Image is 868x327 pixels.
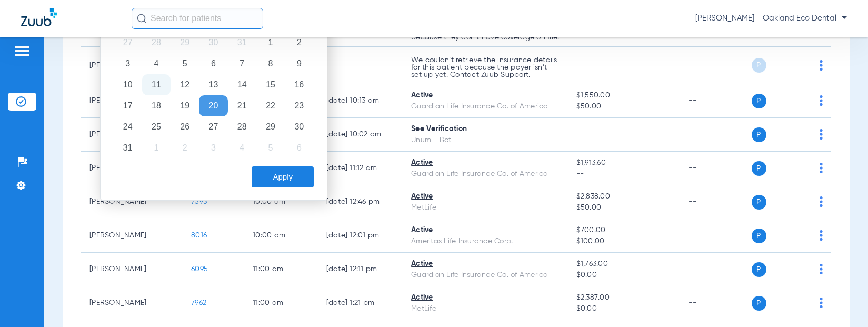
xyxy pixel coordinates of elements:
div: Active [411,191,560,202]
span: 7593 [191,198,207,205]
div: Active [411,157,560,169]
td: [DATE] 12:46 PM [318,185,403,219]
span: 7962 [191,299,206,306]
td: -- [680,185,751,219]
img: group-dot-blue.svg [820,95,823,106]
input: Search for patients [132,8,263,29]
span: $700.00 [576,225,672,236]
img: group-dot-blue.svg [820,196,823,207]
img: x.svg [796,264,806,274]
img: x.svg [796,95,806,106]
img: group-dot-blue.svg [820,163,823,173]
td: -- [680,219,751,253]
div: Guardian Life Insurance Co. of America [411,169,560,180]
span: $100.00 [576,236,672,247]
td: [DATE] 1:21 PM [318,286,403,320]
span: -- [576,169,672,180]
img: group-dot-blue.svg [820,60,823,71]
span: $0.00 [576,270,672,281]
img: x.svg [796,163,806,173]
div: Ameritas Life Insurance Corp. [411,236,560,247]
td: [PERSON_NAME] [81,253,183,286]
td: [DATE] 12:11 PM [318,253,403,286]
div: Guardian Life Insurance Co. of America [411,101,560,112]
span: $50.00 [576,202,672,213]
img: x.svg [796,230,806,241]
img: Zuub Logo [21,8,57,26]
span: 8016 [191,232,207,239]
img: Search Icon [137,14,146,23]
span: P [752,58,766,73]
span: [PERSON_NAME] - Oakland Eco Dental [695,13,847,24]
span: P [752,229,766,243]
div: Active [411,90,560,101]
td: [DATE] 11:12 AM [318,152,403,185]
div: Active [411,225,560,236]
span: -- [576,131,584,138]
span: $2,838.00 [576,191,672,202]
td: [PERSON_NAME] [81,185,183,219]
img: group-dot-blue.svg [820,298,823,308]
img: x.svg [796,129,806,140]
div: MetLife [411,202,560,213]
td: -- [680,84,751,118]
div: See Verification [411,124,560,135]
span: P [752,262,766,277]
img: group-dot-blue.svg [820,129,823,140]
td: -- [318,47,403,84]
td: [PERSON_NAME] [81,286,183,320]
td: -- [680,118,751,152]
div: Unum - Bot [411,135,560,146]
p: We couldn’t retrieve the insurance details for this patient because the payer isn’t set up yet. C... [411,56,560,78]
span: P [752,127,766,142]
span: P [752,195,766,210]
td: -- [680,152,751,185]
div: Active [411,292,560,303]
td: -- [680,253,751,286]
span: $2,387.00 [576,292,672,303]
span: $0.00 [576,303,672,314]
button: Apply [252,166,314,187]
span: $50.00 [576,101,672,112]
td: [DATE] 10:13 AM [318,84,403,118]
td: 10:00 AM [244,219,317,253]
span: 6095 [191,265,208,273]
span: P [752,161,766,176]
span: P [752,296,766,311]
span: $1,913.60 [576,157,672,169]
img: hamburger-icon [14,45,31,57]
td: [DATE] 10:02 AM [318,118,403,152]
td: [DATE] 12:01 PM [318,219,403,253]
div: Active [411,259,560,270]
td: -- [680,286,751,320]
span: -- [576,62,584,69]
img: group-dot-blue.svg [820,264,823,274]
td: 11:00 AM [244,253,317,286]
td: 11:00 AM [244,286,317,320]
span: $1,763.00 [576,259,672,270]
img: x.svg [796,60,806,71]
img: group-dot-blue.svg [820,230,823,241]
td: [PERSON_NAME] [81,219,183,253]
img: x.svg [796,298,806,308]
span: $1,550.00 [576,90,672,101]
span: P [752,94,766,108]
div: Guardian Life Insurance Co. of America [411,270,560,281]
img: x.svg [796,196,806,207]
td: -- [680,47,751,84]
td: 10:00 AM [244,185,317,219]
div: MetLife [411,303,560,314]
